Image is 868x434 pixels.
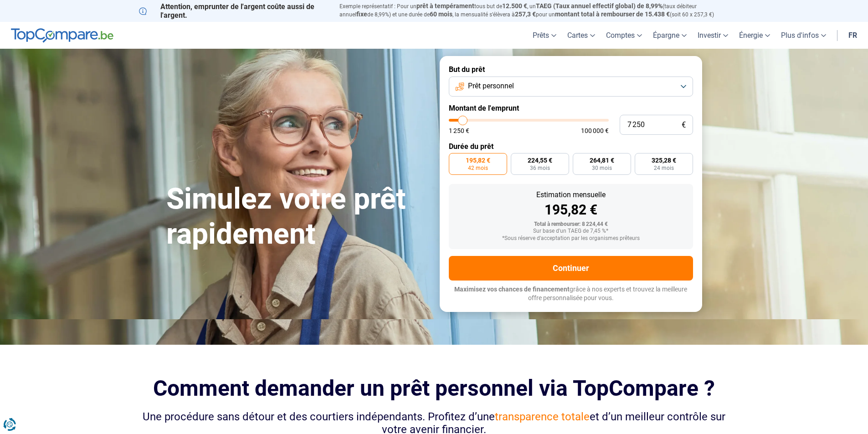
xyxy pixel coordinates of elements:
span: transparence totale [495,410,590,423]
a: Épargne [647,22,692,49]
span: TAEG (Taux annuel effectif global) de 8,99% [536,2,663,10]
span: 36 mois [530,165,550,171]
span: Maximisez vos chances de financement [454,286,570,293]
label: Montant de l'emprunt [449,104,693,112]
button: Prêt personnel [449,77,693,97]
div: *Sous réserve d'acceptation par les organismes prêteurs [456,235,686,242]
span: fixe [356,10,367,18]
span: 12.500 € [502,2,527,10]
span: 100 000 € [581,128,609,134]
span: prêt à tempérament [416,2,474,10]
div: Sur base d'un TAEG de 7,45 %* [456,228,686,235]
span: 224,55 € [528,157,552,163]
button: Continuer [449,256,693,281]
span: 264,81 € [590,157,614,163]
span: € [682,121,686,129]
img: TopCompare [11,28,113,43]
div: Estimation mensuelle [456,191,686,199]
a: fr [843,22,863,49]
p: grâce à nos experts et trouvez la meilleure offre personnalisée pour vous. [449,285,693,303]
a: Plus d'infos [776,22,832,49]
span: 42 mois [468,165,488,171]
a: Investir [692,22,734,49]
label: But du prêt [449,65,693,74]
p: Exemple représentatif : Pour un tous but de , un (taux débiteur annuel de 8,99%) et une durée de ... [339,2,729,19]
span: 60 mois [430,10,452,18]
span: 325,28 € [652,157,676,163]
span: 1 250 € [449,128,469,134]
span: montant total à rembourser de 15.438 € [555,10,670,18]
span: 257,3 € [515,10,536,18]
a: Cartes [562,22,601,49]
span: 24 mois [654,165,674,171]
div: Total à rembourser: 8 224,44 € [456,221,686,228]
span: 195,82 € [466,157,490,163]
a: Énergie [734,22,776,49]
h2: Comment demander un prêt personnel via TopCompare ? [139,376,729,401]
p: Attention, emprunter de l'argent coûte aussi de l'argent. [139,2,329,20]
a: Comptes [601,22,647,49]
div: 195,82 € [456,203,686,217]
span: Prêt personnel [468,81,514,91]
h1: Simulez votre prêt rapidement [166,182,429,252]
a: Prêts [527,22,562,49]
span: 30 mois [592,165,612,171]
label: Durée du prêt [449,142,693,151]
